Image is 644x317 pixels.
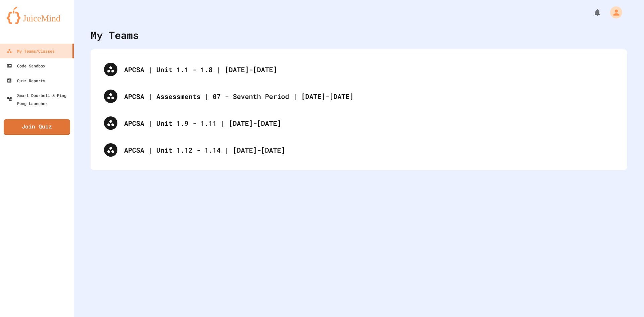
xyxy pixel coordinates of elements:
div: My Account [603,5,624,20]
div: Code Sandbox [7,62,45,70]
div: APCSA | Unit 1.1 - 1.8 | [DATE]-[DATE] [97,56,621,83]
div: APCSA | Unit 1.12 - 1.14 | [DATE]-[DATE] [124,145,614,155]
iframe: chat widget [616,290,637,310]
div: APCSA | Unit 1.9 - 1.11 | [DATE]-[DATE] [97,110,621,137]
div: My Notifications [581,7,603,18]
div: My Teams [91,28,139,43]
div: APCSA | Unit 1.12 - 1.14 | [DATE]-[DATE] [97,137,621,163]
div: APCSA | Assessments | 07 - Seventh Period | [DATE]-[DATE] [97,83,621,110]
div: Quiz Reports [7,76,45,85]
div: APCSA | Unit 1.9 - 1.11 | [DATE]-[DATE] [124,118,614,128]
div: My Teams/Classes [7,47,55,55]
div: APCSA | Unit 1.1 - 1.8 | [DATE]-[DATE] [124,64,614,74]
iframe: chat widget [588,261,637,289]
div: Smart Doorbell & Ping Pong Launcher [7,91,71,107]
div: APCSA | Assessments | 07 - Seventh Period | [DATE]-[DATE] [124,91,614,101]
a: Join Quiz [4,119,70,135]
img: logo-orange.svg [7,7,67,24]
